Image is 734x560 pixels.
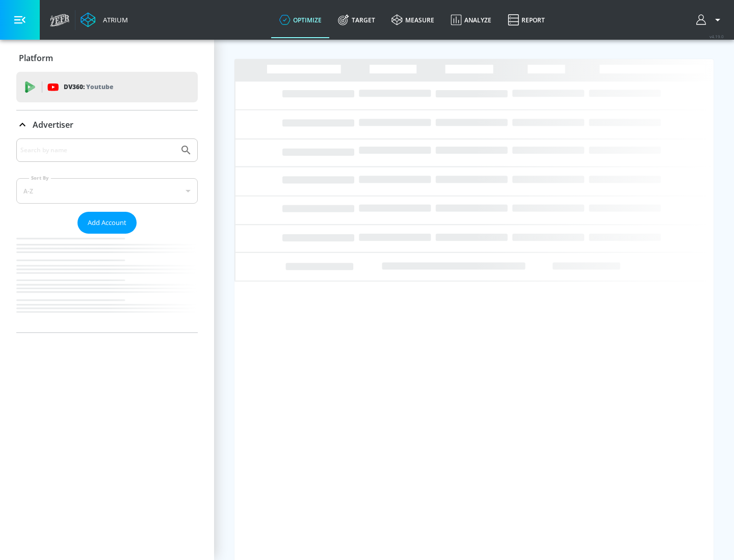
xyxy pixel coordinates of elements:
[86,81,113,92] p: Youtube
[16,234,198,332] nav: list of Advertiser
[77,212,137,234] button: Add Account
[88,217,126,229] span: Add Account
[16,44,198,72] div: Platform
[383,2,442,38] a: measure
[16,110,198,139] div: Advertiser
[16,178,198,204] div: A-Z
[29,175,51,181] label: Sort By
[81,12,128,27] a: Atrium
[16,138,198,332] div: Advertiser
[33,119,73,130] p: Advertiser
[16,72,198,102] div: DV360: Youtube
[330,2,383,38] a: Target
[500,2,553,38] a: Report
[20,144,175,157] input: Search by name
[19,52,53,64] p: Platform
[442,2,500,38] a: Analyze
[710,34,724,39] span: v 4.19.0
[64,81,113,93] p: DV360:
[99,15,128,24] div: Atrium
[271,2,330,38] a: optimize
